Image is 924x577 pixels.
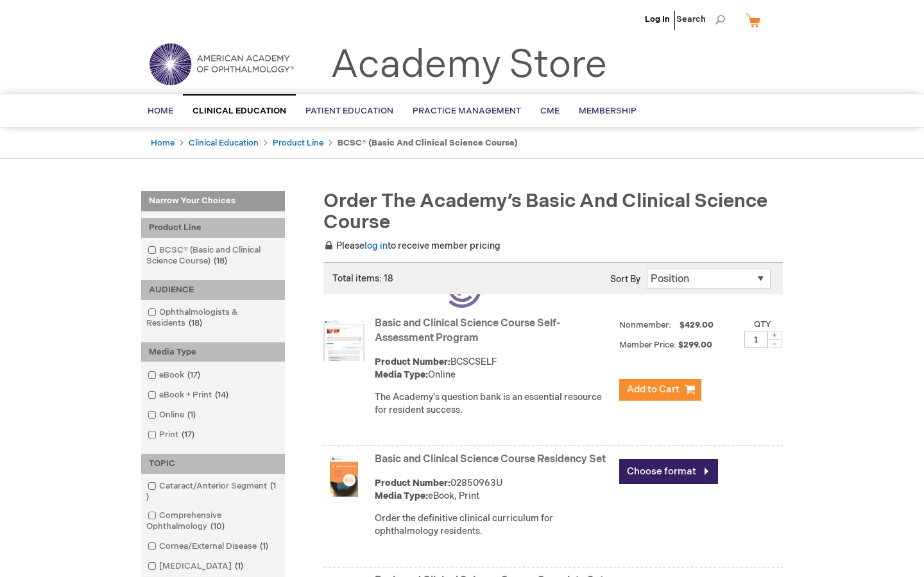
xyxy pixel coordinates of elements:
span: 1 [232,561,246,571]
span: Add to Cart [627,383,680,396]
strong: BCSC® (Basic and Clinical Science Course) [338,138,518,148]
div: Product Line [141,218,285,238]
a: Print17 [144,429,200,441]
a: Basic and Clinical Science Course Self-Assessment Program [375,317,560,344]
a: Log In [645,14,670,24]
span: Patient Education [305,106,393,116]
div: 02850963U eBook, Print [375,477,613,503]
input: Qty [744,331,767,348]
div: AUDIENCE [141,280,285,300]
div: Order the definitive clinical curriculum for ophthalmology residents. [375,512,613,538]
a: eBook17 [144,369,205,381]
span: Home [148,106,173,116]
span: 18 [210,256,230,266]
strong: Member Price: [619,340,676,350]
img: Basic and Clinical Science Course Residency Set [323,456,364,497]
span: $299.00 [678,340,714,350]
label: Qty [754,319,771,330]
span: 14 [212,390,232,400]
div: Media Type [141,342,285,362]
a: Home [151,138,175,148]
a: log in [364,240,388,251]
span: Membership [579,106,637,116]
div: The Academy's question bank is an essential resource for resident success. [375,391,613,417]
span: $429.00 [678,320,715,330]
a: Ophthalmologists & Residents18 [144,306,282,330]
span: 17 [178,430,198,440]
span: Practice Management [413,106,521,116]
a: Cornea/External Disease1 [144,540,273,553]
a: eBook + Print14 [144,389,234,401]
a: Clinical Education [189,138,259,148]
div: TOPIC [141,454,285,474]
div: BCSCSELF Online [375,356,613,381]
span: CME [540,106,560,116]
strong: Product Number: [375,478,450,489]
span: Please to receive member pricing [323,240,501,251]
a: Cataract/Anterior Segment1 [144,480,282,503]
span: Search [676,6,725,32]
label: Sort By [610,274,640,285]
strong: Narrow Your Choices [141,191,285,212]
a: Choose format [619,459,718,484]
span: 17 [184,370,203,380]
a: Comprehensive Ophthalmology10 [144,510,282,533]
a: Academy Store [330,42,607,88]
span: Clinical Education [193,106,286,116]
span: 1 [184,410,199,420]
span: 10 [207,521,228,531]
span: 1 [257,541,271,551]
a: Product Line [273,138,323,148]
span: Total items: 18 [332,273,393,284]
span: 18 [185,318,205,328]
strong: Nonmember: [619,317,671,333]
strong: Media Type: [375,490,428,501]
strong: Product Number: [375,356,450,367]
a: [MEDICAL_DATA]1 [144,560,248,573]
a: BCSC® (Basic and Clinical Science Course)18 [144,244,282,267]
span: Order the Academy’s Basic and Clinical Science Course [323,190,767,234]
a: Basic and Clinical Science Course Residency Set [375,453,606,465]
span: 1 [146,481,276,502]
a: Online1 [144,409,201,421]
strong: Media Type: [375,369,428,380]
img: Basic and Clinical Science Course Self-Assessment Program [323,320,364,361]
button: Add to Cart [619,379,701,401]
